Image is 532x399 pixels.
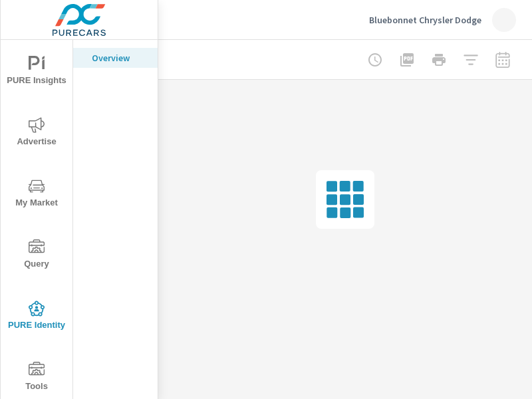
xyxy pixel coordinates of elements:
span: PURE Insights [5,56,68,88]
span: Tools [5,362,68,394]
span: Query [5,239,68,272]
div: Overview [73,48,158,68]
span: PURE Identity [5,301,68,333]
p: Overview [92,51,147,65]
p: Bluebonnet Chrysler Dodge [369,14,481,26]
span: My Market [5,178,68,211]
span: Advertise [5,117,68,150]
